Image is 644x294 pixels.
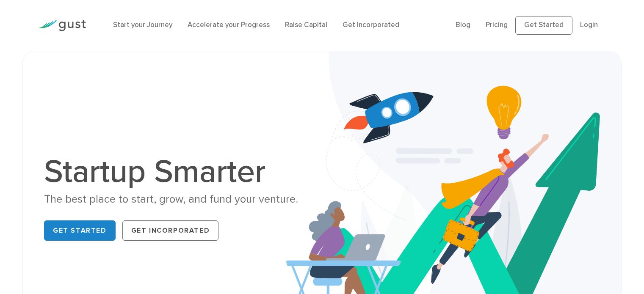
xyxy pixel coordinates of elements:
h1: Startup Smarter [44,156,315,188]
a: Login [580,21,598,29]
img: Gust Logo [39,20,86,31]
a: Get Incorporated [122,220,219,241]
a: Get Started [515,16,572,35]
a: Start your Journey [113,21,172,29]
a: Accelerate your Progress [188,21,270,29]
a: Get Started [44,220,116,241]
a: Pricing [486,21,508,29]
a: Blog [456,21,470,29]
div: The best place to start, grow, and fund your venture. [44,192,315,207]
a: Raise Capital [285,21,327,29]
a: Get Incorporated [343,21,399,29]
